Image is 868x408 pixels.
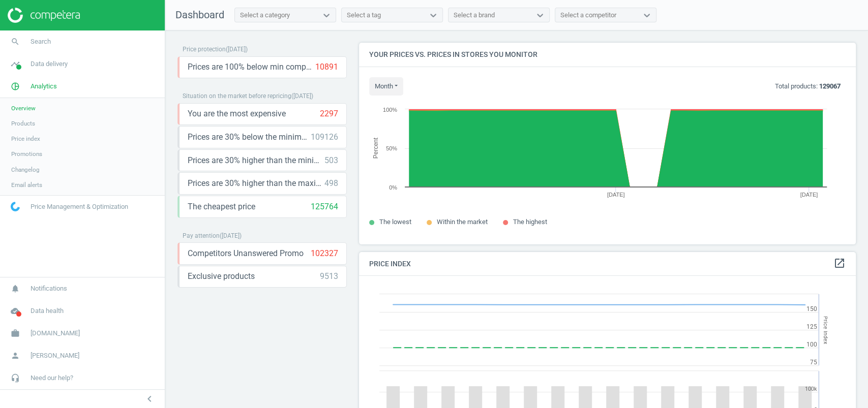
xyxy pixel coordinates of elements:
[560,11,616,20] div: Select a competitor
[833,257,846,270] a: open_in_new
[320,108,338,119] div: 2297
[806,305,817,312] text: 150
[6,32,25,51] i: search
[6,54,25,74] i: timeline
[437,218,488,226] span: Within the market
[188,271,255,282] span: Exclusive products
[324,155,338,166] div: 503
[188,248,304,259] span: Competitors Unanswered Promo
[822,316,829,344] tspan: Price Index
[607,192,625,198] tspan: [DATE]
[315,61,338,73] div: 10891
[324,178,338,189] div: 498
[11,181,42,189] span: Email alerts
[454,11,495,20] div: Select a brand
[11,104,36,112] span: Overview
[810,359,817,366] text: 75
[31,351,79,360] span: [PERSON_NAME]
[6,301,25,321] i: cloud_done
[11,150,42,158] span: Promotions
[6,279,25,298] i: notifications
[6,346,25,365] i: person
[188,108,286,119] span: You are the most expensive
[819,82,841,90] b: 129067
[379,218,411,226] span: The lowest
[31,373,73,383] span: Need our help?
[31,59,68,69] span: Data delivery
[6,324,25,343] i: work
[188,201,255,212] span: The cheapest price
[386,145,397,151] text: 50%
[226,46,248,53] span: ( [DATE] )
[805,386,817,392] text: 100k
[347,11,381,20] div: Select a tag
[291,92,313,100] span: ( [DATE] )
[31,306,64,316] span: Data health
[359,252,856,276] h4: Price Index
[311,201,338,212] div: 125764
[359,43,856,67] h4: Your prices vs. prices in stores you monitor
[188,155,324,166] span: Prices are 30% higher than the minimum
[175,9,224,21] span: Dashboard
[11,166,40,174] span: Changelog
[240,11,290,20] div: Select a category
[11,135,40,143] span: Price index
[137,392,162,405] button: chevron_left
[188,132,311,143] span: Prices are 30% below the minimum
[372,137,379,159] tspan: Percent
[369,77,403,96] button: month
[806,341,817,348] text: 100
[31,202,128,211] span: Price Management & Optimization
[6,77,25,96] i: pie_chart_outlined
[31,37,51,46] span: Search
[188,61,315,73] span: Prices are 100% below min competitor
[311,248,338,259] div: 102327
[320,271,338,282] div: 9513
[31,329,80,338] span: [DOMAIN_NAME]
[143,393,156,405] i: chevron_left
[8,8,80,23] img: ajHJNr6hYgQAAAAASUVORK5CYII=
[513,218,547,226] span: The highest
[833,257,846,269] i: open_in_new
[183,232,220,239] span: Pay attention
[11,119,35,128] span: Products
[389,184,397,191] text: 0%
[775,82,841,91] p: Total products:
[6,368,25,388] i: headset_mic
[183,92,291,100] span: Situation on the market before repricing
[11,202,20,211] img: wGWNvw8QSZomAAAAABJRU5ErkJggg==
[311,132,338,143] div: 109126
[383,107,397,113] text: 100%
[220,232,242,239] span: ( [DATE] )
[800,192,818,198] tspan: [DATE]
[806,323,817,330] text: 125
[31,82,57,91] span: Analytics
[183,46,226,53] span: Price protection
[188,178,324,189] span: Prices are 30% higher than the maximal
[31,284,67,293] span: Notifications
